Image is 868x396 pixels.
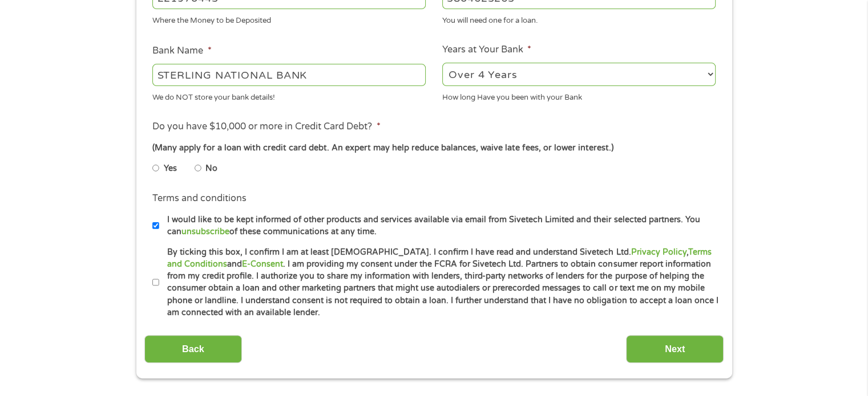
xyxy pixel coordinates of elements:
[442,44,531,56] label: Years at Your Bank
[205,162,217,175] label: No
[152,45,211,57] label: Bank Name
[442,11,716,27] div: You will need one for a loan.
[144,335,242,363] input: Back
[152,88,426,103] div: We do NOT store your bank details!
[152,142,715,154] div: (Many apply for a loan with credit card debt. An expert may help reduce balances, waive late fees...
[152,121,380,133] label: Do you have $10,000 or more in Credit Card Debt?
[442,88,716,103] div: How long Have you been with your Bank
[159,246,719,319] label: By ticking this box, I confirm I am at least [DEMOGRAPHIC_DATA]. I confirm I have read and unders...
[181,227,229,236] a: unsubscribe
[631,247,686,257] a: Privacy Policy
[167,247,711,269] a: Terms and Conditions
[152,11,426,27] div: Where the Money to be Deposited
[152,193,247,205] label: Terms and conditions
[159,214,719,238] label: I would like to be kept informed of other products and services available via email from Sivetech...
[626,335,724,363] input: Next
[242,259,283,269] a: E-Consent
[164,162,177,175] label: Yes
